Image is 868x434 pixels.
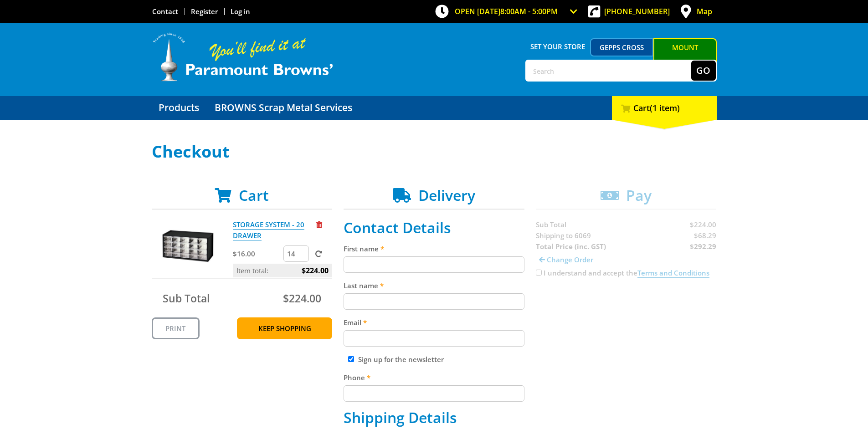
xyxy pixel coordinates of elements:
input: Please enter your first name. [344,256,524,273]
a: Gepps Cross [590,38,653,56]
a: Keep Shopping [237,317,332,339]
label: Sign up for the newsletter [358,355,444,364]
span: Sub Total [163,291,210,306]
input: Please enter your last name. [344,293,524,310]
input: Please enter your email address. [344,330,524,347]
span: OPEN [DATE] [455,6,558,16]
span: $224.00 [283,291,321,306]
label: Email [344,317,524,328]
h2: Shipping Details [344,409,524,426]
div: Cart [612,96,717,120]
a: Remove from cart [316,220,322,229]
button: Go [691,61,716,81]
a: Go to the Products page [152,96,206,120]
img: Paramount Browns' [152,32,334,82]
input: Search [526,61,691,81]
span: 8:00am - 5:00pm [500,6,558,16]
img: STORAGE SYSTEM - 20 DRAWER [160,219,215,274]
a: Log in [231,7,250,16]
span: Set your store [525,38,591,55]
a: Mount [PERSON_NAME] [653,38,717,73]
a: Go to the Contact page [152,7,178,16]
span: $224.00 [302,264,329,277]
span: Delivery [418,185,475,205]
p: $16.00 [233,248,282,259]
a: Go to the BROWNS Scrap Metal Services page [208,96,359,120]
label: Last name [344,280,524,291]
a: Print [152,317,200,339]
h2: Contact Details [344,219,524,236]
h1: Checkout [152,143,717,161]
a: Go to the registration page [191,7,218,16]
label: Phone [344,372,524,383]
input: Please enter your telephone number. [344,385,524,402]
span: Cart [239,185,269,205]
a: STORAGE SYSTEM - 20 DRAWER [233,220,304,240]
label: First name [344,243,524,254]
span: (1 item) [650,102,680,113]
p: Item total: [233,264,332,277]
